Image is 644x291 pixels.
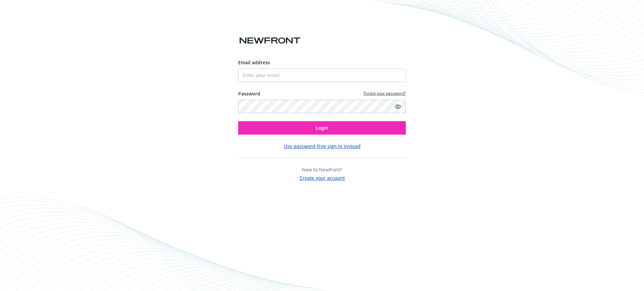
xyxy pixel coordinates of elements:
button: Use password-free sign in instead [284,143,361,150]
label: Password [238,90,260,97]
button: Login [238,121,406,135]
input: Enter your password [238,100,406,113]
input: Enter your email [238,69,406,82]
span: New to Newfront? [302,166,342,173]
img: Newfront logo [238,35,302,47]
span: Email address [238,59,270,66]
a: Show password [394,102,402,111]
button: Create your account [300,173,345,181]
span: Login [316,125,328,131]
a: Forgot your password? [364,90,406,96]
